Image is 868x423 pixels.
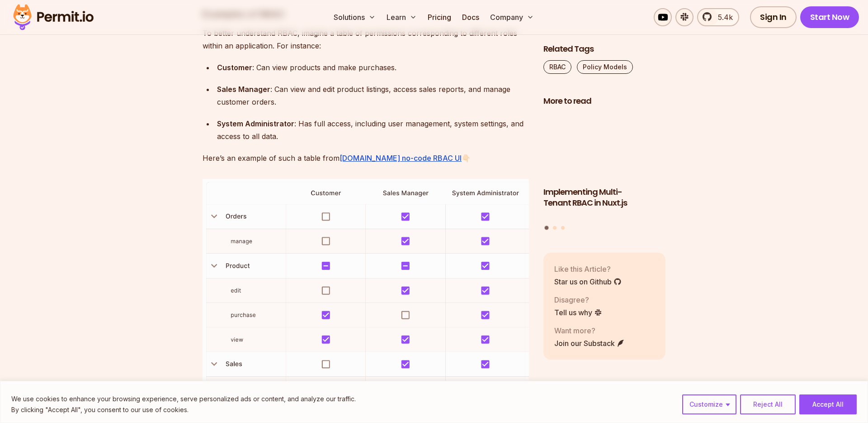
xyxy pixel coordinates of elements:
[543,112,665,231] div: Posts
[11,394,356,404] p: We use cookies to enhance your browsing experience, serve personalized ads or content, and analyz...
[740,394,796,414] button: Reject All
[203,152,529,164] p: Here’s an example of such a table from 👇🏻
[217,117,529,143] div: : Has full access, including user management, system settings, and access to all data.
[543,60,571,74] a: RBAC
[543,43,665,55] h2: Related Tags
[577,60,633,74] a: Policy Models
[750,6,797,28] a: Sign In
[554,294,602,305] p: Disagree?
[543,96,665,107] h2: More to read
[712,12,733,23] span: 5.4k
[543,112,665,181] img: Implementing Multi-Tenant RBAC in Nuxt.js
[203,27,529,52] p: To better understand RBAC, imagine a table of permissions corresponding to different roles within...
[545,226,549,230] button: Go to slide 1
[800,6,859,28] a: Start Now
[217,85,270,94] strong: Sales Manager
[330,8,379,26] button: Solutions
[682,394,736,414] button: Customize
[217,119,294,128] strong: System Administrator
[554,276,622,287] a: Star us on Github
[554,263,622,274] p: Like this Article?
[11,404,356,415] p: By clicking "Accept All", you consent to our use of cookies.
[458,8,483,26] a: Docs
[9,2,98,33] img: Permit logo
[217,61,529,74] div: : Can view products and make purchases.
[486,8,538,26] button: Company
[383,8,420,26] button: Learn
[217,63,252,72] strong: Customer
[561,226,565,229] button: Go to slide 3
[554,337,625,348] a: Join our Substack
[543,112,665,220] li: 1 of 3
[543,186,665,209] h3: Implementing Multi-Tenant RBAC in Nuxt.js
[799,394,857,414] button: Accept All
[697,8,739,26] a: 5.4k
[217,83,529,108] div: : Can view and edit product listings, access sales reports, and manage customer orders.
[554,325,625,336] p: Want more?
[424,8,455,26] a: Pricing
[543,112,665,220] a: Implementing Multi-Tenant RBAC in Nuxt.jsImplementing Multi-Tenant RBAC in Nuxt.js
[340,154,462,163] a: [DOMAIN_NAME] no-code RBAC UI
[553,226,557,229] button: Go to slide 2
[554,307,602,317] a: Tell us why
